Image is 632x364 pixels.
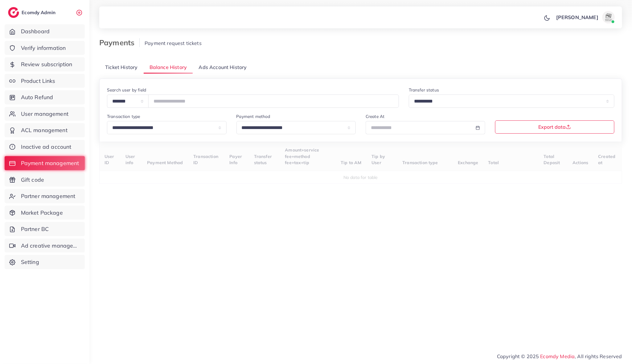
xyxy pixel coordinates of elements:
[21,77,55,85] span: Product Links
[21,143,72,151] span: Inactive ad account
[21,44,66,52] span: Verify information
[5,206,85,220] a: Market Package
[5,90,85,104] a: Auto Refund
[5,74,85,88] a: Product Links
[21,242,80,250] span: Ad creative management
[21,110,68,118] span: User management
[540,353,575,359] a: Ecomdy Media
[21,27,50,35] span: Dashboard
[21,60,72,68] span: Review subscription
[105,64,137,71] span: Ticket History
[409,87,439,93] label: Transfer status
[99,38,140,47] h3: Payments
[602,11,615,23] img: avatar
[21,258,39,266] span: Setting
[8,7,57,18] a: logoEcomdy Admin
[21,225,49,233] span: Partner BC
[8,7,19,18] img: logo
[5,41,85,55] a: Verify information
[5,24,85,38] a: Dashboard
[5,255,85,269] a: Setting
[5,123,85,137] a: ACL management
[21,209,63,217] span: Market Package
[5,173,85,187] a: Gift code
[5,57,85,71] a: Review subscription
[21,126,68,134] span: ACL management
[199,64,247,71] span: Ads Account History
[107,113,140,119] label: Transaction type
[497,353,622,360] span: Copyright © 2025
[495,120,615,134] button: Export data
[5,140,85,154] a: Inactive ad account
[107,87,146,93] label: Search user by field
[21,176,44,184] span: Gift code
[5,189,85,203] a: Partner management
[236,113,270,119] label: Payment method
[21,192,76,200] span: Partner management
[575,353,622,360] span: , All rights Reserved
[145,40,202,46] span: Payment request tickets
[5,222,85,236] a: Partner BC
[150,64,187,71] span: Balance History
[539,124,571,129] span: Export data
[5,239,85,253] a: Ad creative management
[553,11,617,23] a: [PERSON_NAME]avatar
[366,113,384,119] label: Create At
[556,14,598,21] p: [PERSON_NAME]
[22,10,57,15] h2: Ecomdy Admin
[5,107,85,121] a: User management
[5,156,85,170] a: Payment management
[21,93,53,101] span: Auto Refund
[21,159,79,167] span: Payment management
